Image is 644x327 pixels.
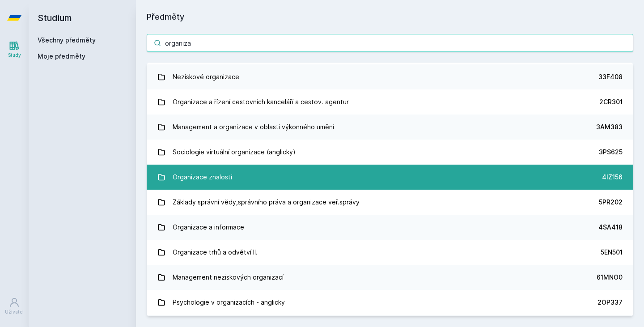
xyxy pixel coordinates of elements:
h1: Předměty [147,11,633,23]
span: Moje předměty [38,52,85,61]
div: Organizace a informace [173,218,244,236]
div: Sociologie virtuální organizace (anglicky) [173,143,296,161]
a: Management a organizace v oblasti výkonného umění 3AM383 [147,115,633,140]
a: Psychologie v organizacích - anglicky 2OP337 [147,290,633,315]
div: Organizace znalostí [173,168,232,186]
a: Sociologie virtuální organizace (anglicky) 3PS625 [147,140,633,165]
div: 61MNO0 [597,273,623,282]
div: 2OP337 [597,298,623,307]
a: Uživatel [2,293,27,320]
a: Organizace a informace 4SA418 [147,215,633,240]
div: Neziskové organizace [173,68,239,86]
div: Organizace trhů a odvětví II. [173,243,258,261]
div: 5EN501 [601,248,623,257]
div: Management a organizace v oblasti výkonného umění [173,118,334,136]
a: Základy správní vědy,správního práva a organizace veř.správy 5PR202 [147,190,633,215]
a: Neziskové organizace 33F408 [147,64,633,89]
input: Název nebo ident předmětu… [147,34,633,52]
div: 5PR202 [599,198,623,207]
a: Organizace znalostí 4IZ156 [147,165,633,190]
a: Všechny předměty [38,36,96,44]
div: Uživatel [5,309,24,315]
div: 33F408 [598,72,623,81]
div: Organizace a řízení cestovních kanceláří a cestov. agentur [173,93,349,111]
div: Základy správní vědy,správního práva a organizace veř.správy [173,193,360,211]
a: Study [2,36,27,63]
div: 3AM383 [596,123,623,132]
div: Psychologie v organizacích - anglicky [173,293,285,311]
a: Organizace a řízení cestovních kanceláří a cestov. agentur 2CR301 [147,89,633,115]
a: Organizace trhů a odvětví II. 5EN501 [147,240,633,265]
a: Management neziskových organizací 61MNO0 [147,265,633,290]
div: 2CR301 [599,98,623,106]
div: 4SA418 [598,223,623,232]
div: 3PS625 [599,148,623,157]
div: Study [8,52,21,59]
div: Management neziskových organizací [173,268,284,286]
div: 4IZ156 [602,173,623,182]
